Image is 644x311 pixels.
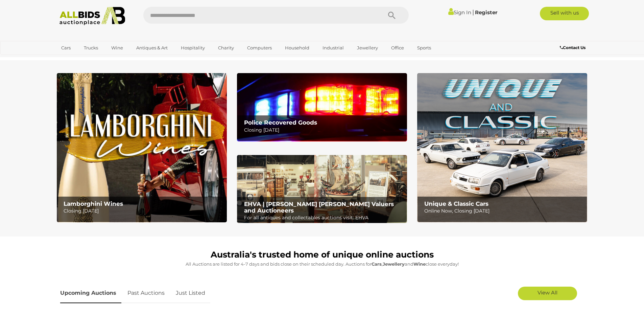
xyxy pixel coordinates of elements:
[244,126,403,134] p: Closing [DATE]
[387,42,408,53] a: Office
[413,42,435,53] a: Sports
[372,261,382,267] strong: Cars
[318,42,348,53] a: Industrial
[60,260,584,268] p: All Auctions are listed for 4-7 days and bids close on their scheduled day. Auctions for , and cl...
[107,42,127,53] a: Wine
[60,250,584,260] h1: Australia's trusted home of unique online auctions
[244,201,394,214] b: EHVA | [PERSON_NAME] [PERSON_NAME] Valuers and Auctioneers
[472,8,474,16] span: |
[64,207,223,215] p: Closing [DATE]
[244,119,317,126] b: Police Recovered Goods
[57,73,227,222] img: Lamborghini Wines
[518,287,577,300] a: View All
[171,283,210,303] a: Just Listed
[560,44,587,51] a: Contact Us
[132,42,172,53] a: Antiques & Art
[413,261,426,267] strong: Wine
[244,214,403,222] p: For all antiques and collectables auctions visit: EHVA
[417,73,587,222] img: Unique & Classic Cars
[79,42,102,53] a: Trucks
[57,42,75,53] a: Cars
[538,289,557,296] span: View All
[214,42,238,53] a: Charity
[57,73,227,222] a: Lamborghini Wines Lamborghini Wines Closing [DATE]
[424,207,583,215] p: Online Now, Closing [DATE]
[375,7,409,24] button: Search
[176,42,209,53] a: Hospitality
[243,42,276,53] a: Computers
[237,73,407,141] img: Police Recovered Goods
[281,42,314,53] a: Household
[60,283,121,303] a: Upcoming Auctions
[122,283,170,303] a: Past Auctions
[56,7,129,25] img: Allbids.com.au
[417,73,587,222] a: Unique & Classic Cars Unique & Classic Cars Online Now, Closing [DATE]
[448,9,471,16] a: Sign In
[57,53,114,65] a: [GEOGRAPHIC_DATA]
[560,45,586,50] b: Contact Us
[475,9,497,16] a: Register
[237,73,407,141] a: Police Recovered Goods Police Recovered Goods Closing [DATE]
[64,200,123,207] b: Lamborghini Wines
[540,7,589,20] a: Sell with us
[237,155,407,223] a: EHVA | Evans Hastings Valuers and Auctioneers EHVA | [PERSON_NAME] [PERSON_NAME] Valuers and Auct...
[237,155,407,223] img: EHVA | Evans Hastings Valuers and Auctioneers
[383,261,405,267] strong: Jewellery
[353,42,382,53] a: Jewellery
[424,200,488,207] b: Unique & Classic Cars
